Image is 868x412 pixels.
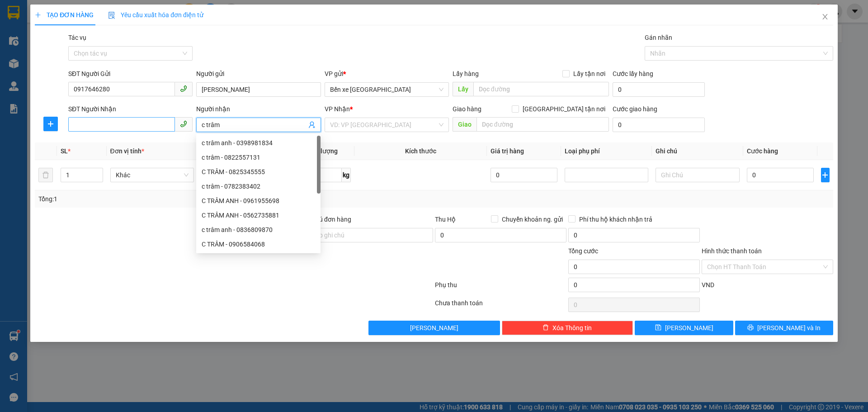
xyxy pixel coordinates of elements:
[561,142,652,160] th: Loại phụ phí
[202,239,315,249] div: C TRÂM - 0906584068
[491,147,524,155] span: Giá trị hàng
[202,196,315,206] div: C TRÂM ANH - 0961955698
[110,147,144,155] span: Đơn vị tính
[665,323,713,333] span: [PERSON_NAME]
[342,168,351,182] span: kg
[434,280,567,296] div: Phụ thu
[812,5,838,30] button: Close
[302,216,351,223] label: Ghi chú đơn hàng
[613,105,657,113] label: Cước giao hàng
[68,34,86,41] label: Tác vụ
[410,323,458,333] span: [PERSON_NAME]
[196,223,321,237] div: c trâm anh - 0836809870
[435,216,456,223] span: Thu Hộ
[44,120,57,128] span: plus
[821,13,829,20] span: close
[476,117,609,132] input: Dọc đường
[702,247,762,255] label: Hình thức thanh toán
[196,136,321,150] div: c trâm anh - 0398981834
[453,82,473,96] span: Lấy
[735,321,833,335] button: printer[PERSON_NAME] và In
[196,194,321,208] div: C TRÂM ANH - 0961955698
[196,104,321,114] div: Người nhận
[453,105,481,113] span: Giao hàng
[325,69,449,79] div: VP gửi
[202,210,315,220] div: C TRÂM ANH - 0562735881
[368,321,500,335] button: [PERSON_NAME]
[196,237,321,251] div: C TRÂM - 0906584068
[330,83,443,96] span: Bến xe Hoằng Hóa
[613,118,705,132] input: Cước giao hàng
[542,324,549,331] span: delete
[821,171,829,179] span: plus
[180,120,187,128] span: phone
[196,179,321,194] div: c trâm - 0782383402
[305,147,337,155] span: Định lượng
[38,194,335,204] div: Tổng: 1
[308,121,316,128] span: user-add
[747,324,754,331] span: printer
[108,11,203,19] span: Yêu cầu xuất hóa đơn điện tử
[35,12,41,18] span: plus
[747,147,778,155] span: Cước hàng
[108,12,115,19] img: icon
[43,117,58,131] button: plus
[68,104,193,114] div: SĐT Người Nhận
[652,142,743,160] th: Ghi chú
[325,105,350,113] span: VP Nhận
[568,247,598,255] span: Tổng cước
[702,281,714,289] span: VND
[202,167,315,177] div: C TRÂM - 0825345555
[473,82,609,96] input: Dọc đường
[38,168,53,182] button: delete
[453,70,479,77] span: Lấy hàng
[576,214,656,224] span: Phí thu hộ khách nhận trả
[821,168,830,182] button: plus
[613,82,705,97] input: Cước lấy hàng
[655,324,661,331] span: save
[202,138,315,148] div: c trâm anh - 0398981834
[405,147,436,155] span: Kích thước
[196,150,321,165] div: c trâm - 0822557131
[35,11,94,19] span: TẠO ĐƠN HÀNG
[202,225,315,235] div: c trâm anh - 0836809870
[645,34,672,41] label: Gán nhãn
[61,147,68,155] span: SL
[196,208,321,223] div: C TRÂM ANH - 0562735881
[502,321,633,335] button: deleteXóa Thông tin
[434,298,567,314] div: Chưa thanh toán
[491,168,558,182] input: 0
[180,85,187,92] span: phone
[196,165,321,179] div: C TRÂM - 0825345555
[68,69,193,79] div: SĐT Người Gửi
[613,70,653,77] label: Cước lấy hàng
[552,323,592,333] span: Xóa Thông tin
[656,168,739,182] input: Ghi Chú
[570,69,609,79] span: Lấy tận nơi
[757,323,821,333] span: [PERSON_NAME] và In
[519,104,609,114] span: [GEOGRAPHIC_DATA] tận nơi
[453,117,476,132] span: Giao
[116,168,189,182] span: Khác
[202,181,315,191] div: c trâm - 0782383402
[202,152,315,162] div: c trâm - 0822557131
[635,321,733,335] button: save[PERSON_NAME]
[498,214,566,224] span: Chuyển khoản ng. gửi
[196,69,321,79] div: Người gửi
[302,228,433,242] input: Ghi chú đơn hàng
